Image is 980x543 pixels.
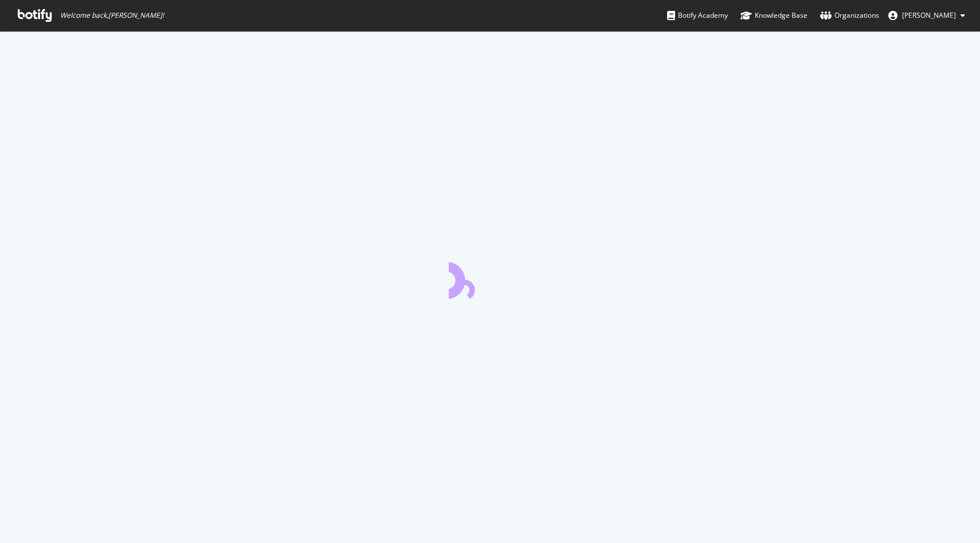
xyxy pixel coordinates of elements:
span: Welcome back, [PERSON_NAME] ! [60,11,164,20]
div: Botify Academy [667,10,728,21]
div: animation [449,257,531,299]
span: Juraj Mitosinka [902,10,956,20]
div: Organizations [820,10,879,21]
div: Knowledge Base [740,10,807,21]
button: [PERSON_NAME] [879,6,974,25]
